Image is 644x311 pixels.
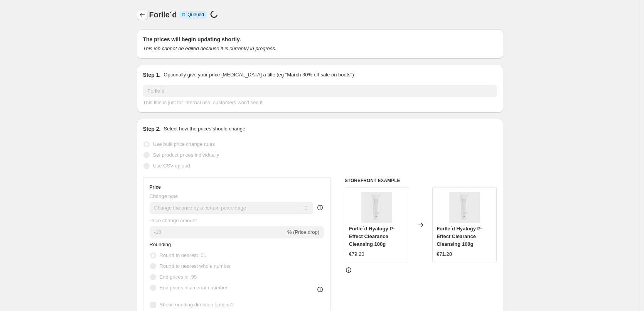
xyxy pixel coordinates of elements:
[349,226,394,247] span: Forlle´d Hyalogy P-Effect Clearance Cleansing 100g
[361,192,392,223] img: forlled-hyalogy-p-effect-clearance-cleansing-100g-253499_80x.png
[143,46,276,51] i: This job cannot be edited because it is currently in progress.
[137,9,148,20] button: Price change jobs
[150,193,178,199] span: Change type
[150,226,286,238] input: -15
[164,125,245,133] p: Select how the prices should change
[143,125,161,133] h2: Step 2.
[437,251,452,257] span: €71.28
[287,229,319,235] span: % (Price drop)
[150,242,171,247] span: Rounding
[160,285,228,291] span: End prices in a certain number
[150,184,161,190] h3: Price
[153,141,215,147] span: Use bulk price change rules
[160,274,197,280] span: End prices in .99
[349,251,364,257] span: €79.20
[187,12,204,18] span: Queued
[160,263,231,269] span: Round to nearest whole number
[150,218,197,223] span: Price change amount
[143,85,497,97] input: 30% off holiday sale
[143,35,497,43] h2: The prices will begin updating shortly.
[345,177,497,184] h6: STOREFRONT EXAMPLE
[153,163,190,169] span: Use CSV upload
[143,71,161,79] h2: Step 1.
[164,71,354,79] p: Optionally give your price [MEDICAL_DATA] a title (eg "March 30% off sale on boots")
[437,226,482,247] span: Forlle´d Hyalogy P-Effect Clearance Cleansing 100g
[449,192,480,223] img: forlled-hyalogy-p-effect-clearance-cleansing-100g-253499_80x.png
[160,302,234,308] span: Show rounding direction options?
[149,10,177,19] span: Forlle´d
[153,152,219,158] span: Set product prices individually
[143,100,263,105] span: This title is just for internal use, customers won't see it
[160,252,206,258] span: Round to nearest .01
[316,204,324,211] div: help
